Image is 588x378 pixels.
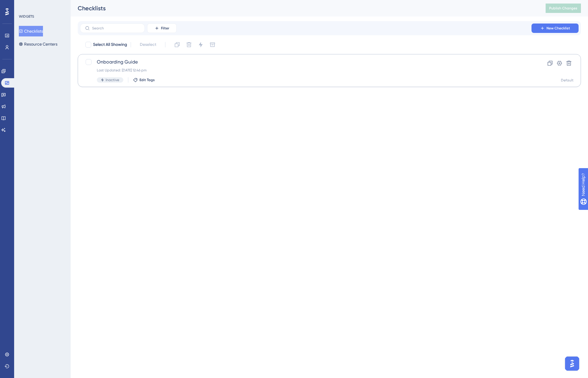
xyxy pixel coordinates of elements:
[139,78,155,82] span: Edit Tags
[563,355,581,372] iframe: UserGuiding AI Assistant Launcher
[161,26,169,31] span: Filter
[531,24,579,33] button: New Checklist
[147,24,177,33] button: Filter
[547,26,570,31] span: New Checklist
[78,4,531,12] div: Checklists
[134,39,162,50] button: Deselect
[97,58,515,66] span: Onboarding Guide
[19,26,43,36] button: Checklists
[106,78,119,82] span: Inactive
[97,68,515,73] div: Last Updated: [DATE] 12:46 pm
[19,14,34,19] div: WIDGETS
[140,41,156,48] span: Deselect
[546,4,581,13] button: Publish Changes
[19,39,57,49] button: Resource Centers
[549,6,577,11] span: Publish Changes
[92,26,140,30] input: Search
[14,1,37,9] span: Need Help?
[561,78,574,83] div: Default
[133,78,155,82] button: Edit Tags
[93,41,127,48] span: Select All Showing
